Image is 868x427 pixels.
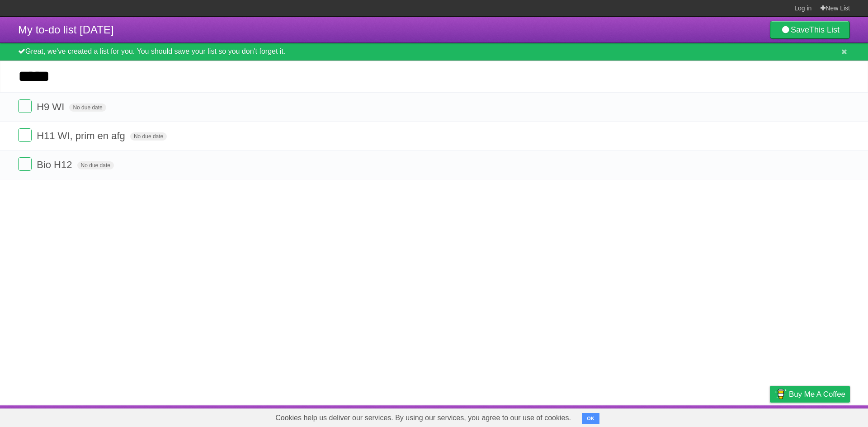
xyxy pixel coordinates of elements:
[774,386,787,402] img: Buy me a coffee
[18,157,32,171] label: Done
[37,130,127,141] span: H11 WI, prim en afg
[77,161,114,169] span: No due date
[266,409,580,427] span: Cookies help us deliver our services. By using our services, you agree to our use of cookies.
[18,99,32,113] label: Done
[37,159,74,170] span: Bio H12
[37,101,66,113] span: H9 WI
[727,408,747,425] a: Terms
[679,408,716,425] a: Developers
[69,103,106,112] span: No due date
[130,132,167,141] span: No due date
[789,386,845,402] span: Buy me a coffee
[770,21,850,39] a: SaveThis List
[793,408,850,425] a: Suggest a feature
[18,23,114,36] span: My to-do list [DATE]
[18,128,32,142] label: Done
[582,413,599,424] button: OK
[770,386,850,403] a: Buy me a coffee
[650,408,669,425] a: About
[758,408,782,425] a: Privacy
[809,25,840,34] b: This List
